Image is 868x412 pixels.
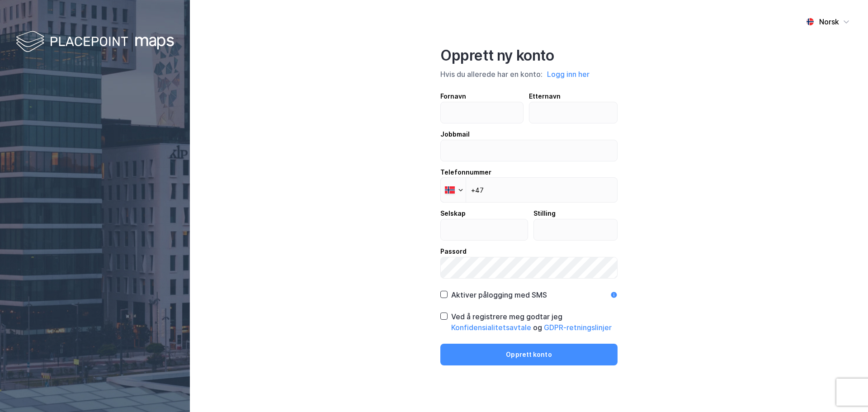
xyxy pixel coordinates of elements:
[440,129,618,140] div: Jobbmail
[533,208,618,219] div: Stilling
[440,177,618,203] input: Telefonnummer
[529,91,618,102] div: Etternavn
[440,208,528,219] div: Selskap
[451,311,618,333] div: Ved å registrere meg godtar jeg og
[440,91,524,102] div: Fornavn
[16,29,174,56] img: logo-white.f07954bde2210d2a523dddb988cd2aa7.svg
[440,47,618,65] div: Opprett ny konto
[440,167,618,178] div: Telefonnummer
[544,68,592,80] button: Logg inn her
[440,68,618,80] div: Hvis du allerede har en konto:
[451,289,547,300] div: Aktiver pålogging med SMS
[440,246,618,257] div: Passord
[440,344,618,365] button: Opprett konto
[441,178,466,202] div: Norway: + 47
[819,16,839,27] div: Norsk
